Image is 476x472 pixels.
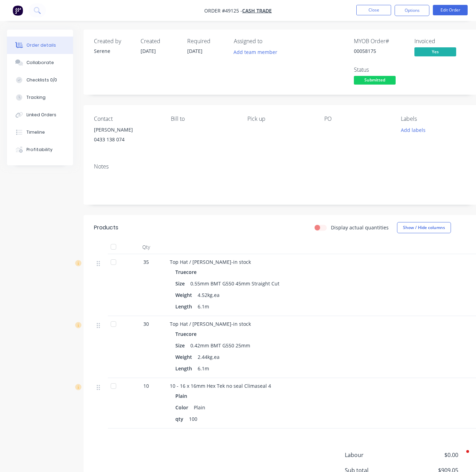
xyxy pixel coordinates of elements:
button: Collaborate [7,54,73,71]
iframe: Intercom live chat [452,448,469,465]
span: Order #49125 - [204,7,242,14]
span: 10 - 16 x 16mm Hex Tek no seal Climaseal 4 [170,383,271,389]
button: Tracking [7,89,73,106]
span: Top Hat / [PERSON_NAME]-in stock [170,259,251,265]
button: Profitability [7,141,73,158]
div: 0.55mm BMT G550 45mm Straight Cut [188,278,282,289]
div: 0.42mm BMT G550 25mm [188,340,253,351]
div: [PERSON_NAME]0433 138 074 [94,125,160,147]
div: Weight [175,352,195,362]
div: Serene [94,47,132,55]
div: Profitability [26,147,53,153]
span: $0.00 [407,451,458,459]
div: Checklists 0/0 [26,77,57,83]
div: 0433 138 074 [94,135,160,144]
div: qty [175,414,186,424]
div: Tracking [26,94,46,101]
div: Notes [94,163,467,170]
div: Weight [175,290,195,300]
button: Show / Hide columns [397,222,451,233]
div: Size [175,278,188,289]
img: Factory [13,5,23,16]
div: 2.44kg.ea [195,352,222,362]
div: Assigned to [234,38,303,45]
div: Plain [175,391,190,401]
div: Plain [191,402,208,412]
div: Color [175,402,191,412]
span: Submitted [354,76,396,85]
div: Size [175,340,188,351]
button: Add team member [234,47,281,57]
button: Options [395,5,429,16]
div: Linked Orders [26,112,56,118]
button: Add labels [397,125,429,134]
div: Pick up [247,116,313,122]
div: [PERSON_NAME] [94,125,160,135]
div: Bill to [171,116,237,122]
div: Labels [401,116,467,122]
div: 00058175 [354,47,406,55]
div: Length [175,363,195,373]
button: Checklists 0/0 [7,71,73,89]
div: PO [324,116,390,122]
div: Created [141,38,179,45]
div: Created by [94,38,132,45]
div: Qty [125,240,167,254]
span: Labour [345,451,407,459]
div: Timeline [26,129,45,135]
span: [DATE] [187,48,203,54]
div: Status [354,66,406,73]
button: Linked Orders [7,106,73,124]
button: Edit Order [433,5,468,15]
div: 4.52kg.ea [195,290,222,300]
div: Invoiced [414,38,467,45]
button: Timeline [7,124,73,141]
button: Add team member [230,47,281,57]
div: Length [175,301,195,312]
div: Truecore [175,329,199,339]
div: Required [187,38,225,45]
div: Order details [26,42,56,48]
a: Cash Trade [242,7,272,14]
span: [DATE] [141,48,156,54]
label: Display actual quantities [331,224,389,231]
div: 6.1m [195,363,212,373]
span: Yes [414,47,456,56]
div: Contact [94,116,160,122]
button: Order details [7,37,73,54]
div: Truecore [175,267,199,277]
div: Collaborate [26,60,54,66]
span: 30 [143,320,149,328]
span: 35 [143,258,149,266]
button: Submitted [354,76,396,86]
button: Close [356,5,391,15]
div: Products [94,223,118,232]
span: Top Hat / [PERSON_NAME]-in stock [170,321,251,327]
div: 100 [186,414,200,424]
span: 10 [143,382,149,390]
div: 6.1m [195,301,212,312]
div: MYOB Order # [354,38,406,45]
